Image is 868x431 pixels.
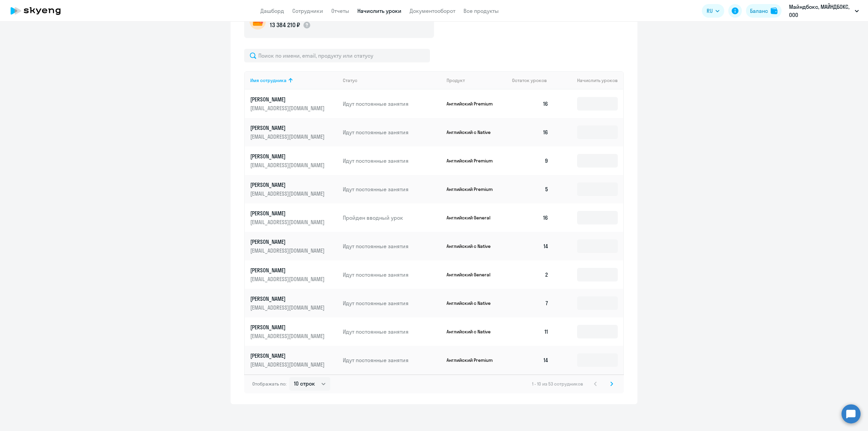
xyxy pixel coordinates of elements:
[447,77,465,83] div: Продукт
[250,161,326,169] p: [EMAIL_ADDRESS][DOMAIN_NAME]
[250,247,326,254] p: [EMAIL_ADDRESS][DOMAIN_NAME]
[250,96,337,112] a: [PERSON_NAME][EMAIL_ADDRESS][DOMAIN_NAME]
[771,7,777,14] img: balance
[250,124,337,140] a: [PERSON_NAME][EMAIL_ADDRESS][DOMAIN_NAME]
[343,100,441,107] p: Идут постоянные занятия
[463,7,499,14] a: Все продукты
[447,77,507,83] div: Продукт
[447,329,497,335] p: Английский с Native
[343,299,441,307] p: Идут постоянные занятия
[250,104,326,112] p: [EMAIL_ADDRESS][DOMAIN_NAME]
[343,157,441,164] p: Идут постоянные занятия
[250,238,337,254] a: [PERSON_NAME][EMAIL_ADDRESS][DOMAIN_NAME]
[447,300,497,306] p: Английский с Native
[252,381,287,387] span: Отображать по:
[250,77,337,83] div: Имя сотрудника
[750,7,768,15] div: Баланс
[343,77,357,83] div: Статус
[507,346,554,374] td: 14
[507,317,554,346] td: 11
[250,218,326,226] p: [EMAIL_ADDRESS][DOMAIN_NAME]
[250,96,326,103] p: [PERSON_NAME]
[250,275,326,283] p: [EMAIL_ADDRESS][DOMAIN_NAME]
[250,295,337,311] a: [PERSON_NAME][EMAIL_ADDRESS][DOMAIN_NAME]
[250,332,326,340] p: [EMAIL_ADDRESS][DOMAIN_NAME]
[507,90,554,118] td: 16
[250,181,337,197] a: [PERSON_NAME][EMAIL_ADDRESS][DOMAIN_NAME]
[250,324,326,331] p: [PERSON_NAME]
[343,271,441,278] p: Идут постоянные занятия
[507,260,554,289] td: 2
[447,158,497,164] p: Английский Premium
[250,181,326,189] p: [PERSON_NAME]
[250,124,326,132] p: [PERSON_NAME]
[250,361,326,368] p: [EMAIL_ADDRESS][DOMAIN_NAME]
[447,357,497,363] p: Английский Premium
[507,118,554,146] td: 16
[507,175,554,203] td: 5
[447,215,497,221] p: Английский General
[250,352,337,368] a: [PERSON_NAME][EMAIL_ADDRESS][DOMAIN_NAME]
[507,232,554,260] td: 14
[250,190,326,197] p: [EMAIL_ADDRESS][DOMAIN_NAME]
[532,381,583,387] span: 1 - 10 из 53 сотрудников
[507,146,554,175] td: 9
[746,4,782,18] button: Балансbalance
[250,295,326,302] p: [PERSON_NAME]
[447,101,497,107] p: Английский Premium
[343,242,441,250] p: Идут постоянные занятия
[512,77,547,83] span: Остаток уроков
[250,304,326,311] p: [EMAIL_ADDRESS][DOMAIN_NAME]
[244,49,430,62] input: Поиск по имени, email, продукту или статусу
[250,267,326,274] p: [PERSON_NAME]
[250,324,337,340] a: [PERSON_NAME][EMAIL_ADDRESS][DOMAIN_NAME]
[507,289,554,317] td: 7
[447,129,497,135] p: Английский с Native
[250,153,326,160] p: [PERSON_NAME]
[250,267,337,283] a: [PERSON_NAME][EMAIL_ADDRESS][DOMAIN_NAME]
[707,7,713,15] span: RU
[343,328,441,335] p: Идут постоянные занятия
[343,129,441,136] p: Идут постоянные занятия
[250,238,326,246] p: [PERSON_NAME]
[250,77,287,83] div: Имя сотрудника
[512,77,554,83] div: Остаток уроков
[270,21,300,30] p: 13 384 210 ₽
[250,352,326,359] p: [PERSON_NAME]
[702,4,724,18] button: RU
[786,3,862,19] button: Майндбокс, МАЙНДБОКС, ООО
[343,77,441,83] div: Статус
[554,71,623,90] th: Начислить уроков
[343,185,441,193] p: Идут постоянные занятия
[789,3,852,19] p: Майндбокс, МАЙНДБОКС, ООО
[507,203,554,232] td: 16
[250,210,337,226] a: [PERSON_NAME][EMAIL_ADDRESS][DOMAIN_NAME]
[447,272,497,278] p: Английский General
[447,186,497,192] p: Английский Premium
[447,243,497,249] p: Английский с Native
[250,153,337,169] a: [PERSON_NAME][EMAIL_ADDRESS][DOMAIN_NAME]
[410,7,455,14] a: Документооборот
[343,214,441,221] p: Пройден вводный урок
[357,7,401,14] a: Начислить уроки
[343,356,441,364] p: Идут постоянные занятия
[331,7,349,14] a: Отчеты
[260,7,284,14] a: Дашборд
[250,210,326,217] p: [PERSON_NAME]
[292,7,323,14] a: Сотрудники
[250,133,326,140] p: [EMAIL_ADDRESS][DOMAIN_NAME]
